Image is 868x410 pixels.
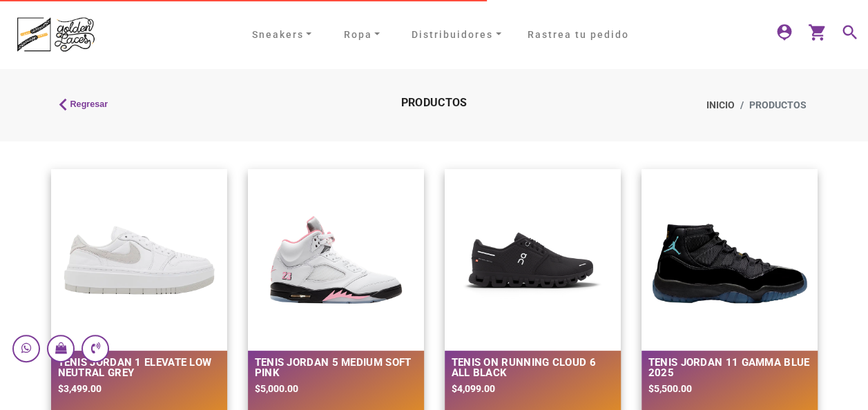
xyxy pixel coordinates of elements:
[648,179,811,342] img: TENIS JORDAN 11 GAMMA BLUE 2025
[648,383,692,394] span: $5,500.00
[452,383,495,394] span: $4,099.00
[247,24,318,46] a: Sneakers
[70,98,108,111] span: Regresar
[840,23,857,39] mat-icon: search
[58,383,102,394] span: $3,499.00
[517,28,639,42] a: Rastrea tu pedido
[255,383,298,394] span: $5,000.00
[706,98,734,113] a: Inicio
[255,358,417,378] h2: TENIS JORDAN 5 MEDIUM SOFT PINK
[313,97,554,108] h2: PRODUCTOS
[58,179,220,342] img: TENIS JORDAN 1 ELEVATE LOW NEUTRAL GREY
[575,90,817,121] nav: breadcrumb
[775,23,791,39] mat-icon: person_pin
[807,23,824,39] mat-icon: shopping_cart
[51,92,68,109] mat-icon: keyboard_arrow_left
[406,24,507,46] a: Distribuidores
[734,98,806,113] li: Productos
[11,8,101,60] img: logo
[11,14,101,55] a: logo
[452,179,614,342] img: TENIS ON RUNNING CLOUD 6 ALL BLACK
[452,358,614,378] h2: TENIS ON RUNNING CLOUD 6 ALL BLACK
[338,24,385,46] a: Ropa
[648,358,811,378] h2: TENIS JORDAN 11 GAMMA BLUE 2025
[255,179,417,342] img: TENIS JORDAN 5 MEDIUM SOFT PINK
[58,358,220,378] h2: TENIS JORDAN 1 ELEVATE LOW NEUTRAL GREY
